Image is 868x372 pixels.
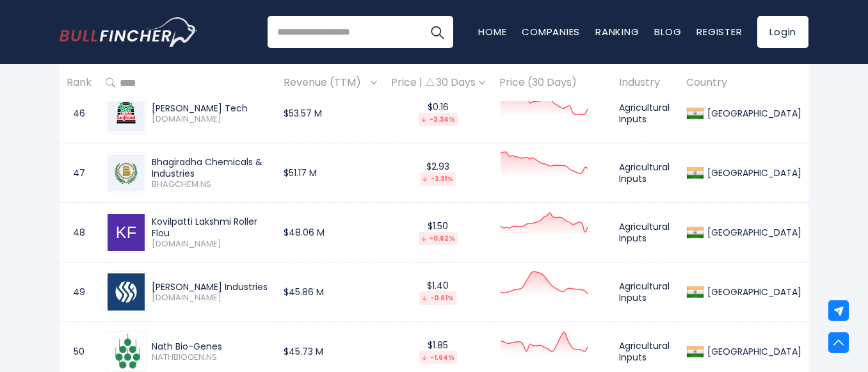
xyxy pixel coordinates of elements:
a: Ranking [595,25,639,38]
th: Price (30 Days) [492,64,612,102]
td: $45.86 M [277,263,384,322]
div: [GEOGRAPHIC_DATA] [704,286,801,298]
button: Search [421,16,453,48]
td: Agricultural Inputs [612,203,679,263]
div: $1.50 [391,220,485,245]
a: Go to homepage [60,17,197,47]
div: $1.85 [391,339,485,364]
span: [DOMAIN_NAME] [152,293,269,303]
a: Blog [654,25,681,38]
div: -2.34% [419,113,458,126]
div: [GEOGRAPHIC_DATA] [704,167,801,179]
div: [GEOGRAPHIC_DATA] [704,346,801,357]
td: $53.57 M [277,84,384,143]
div: -3.31% [420,172,456,186]
th: Rank [60,64,99,102]
img: SHINDL.BO.png [108,273,145,311]
div: Bhagiradha Chemicals & Industries [152,156,269,179]
td: 49 [60,263,99,322]
span: NATHBIOGEN.NS [152,352,269,363]
th: Country [679,64,808,102]
a: Companies [522,25,580,38]
td: 46 [60,84,99,143]
img: BASANTGL.BO.png [108,95,145,132]
div: $1.40 [391,280,485,305]
td: $51.17 M [277,143,384,203]
td: Agricultural Inputs [612,263,679,322]
div: $0.16 [391,101,485,126]
span: Revenue (TTM) [284,73,367,93]
div: -1.64% [419,351,457,364]
img: BHAGCHEM.NS.png [108,154,145,191]
div: [PERSON_NAME] Tech [152,102,269,114]
a: Login [757,16,808,48]
span: [DOMAIN_NAME] [152,114,269,125]
div: [PERSON_NAME] Industries [152,281,269,293]
td: 48 [60,203,99,263]
div: [GEOGRAPHIC_DATA] [704,108,801,119]
td: Agricultural Inputs [612,143,679,203]
th: Industry [612,64,679,102]
span: BHAGCHEM.NS [152,179,269,190]
div: -0.62% [419,232,458,245]
td: $48.06 M [277,203,384,263]
div: Kovilpatti Lakshmi Roller Flou [152,216,269,239]
img: NATHBIOGEN.NS.png [108,333,145,370]
div: Nath Bio-Genes [152,341,269,352]
div: Price | 30 Days [391,76,485,90]
td: 47 [60,143,99,203]
img: Bullfincher logo [60,17,198,47]
span: [DOMAIN_NAME] [152,239,269,250]
a: Home [478,25,506,38]
div: [GEOGRAPHIC_DATA] [704,227,801,238]
a: Register [696,25,742,38]
div: $2.93 [391,161,485,186]
td: Agricultural Inputs [612,84,679,143]
div: -0.61% [419,291,456,305]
